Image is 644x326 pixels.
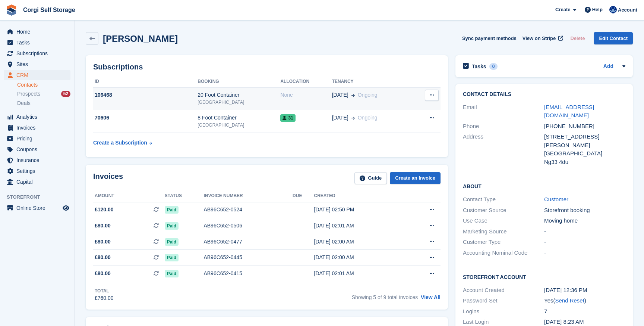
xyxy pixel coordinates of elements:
[463,249,544,257] div: Accounting Nominal Code
[463,206,544,215] div: Customer Source
[16,133,61,144] span: Pricing
[198,114,280,122] div: 8 Foot Container
[93,190,165,202] th: Amount
[198,122,280,128] div: [GEOGRAPHIC_DATA]
[7,193,74,201] span: Storefront
[203,206,293,214] div: AB96C652-0524
[93,136,152,150] a: Create a Subscription
[165,238,179,246] span: Paid
[203,270,293,277] div: AB96C652-0415
[603,62,613,71] a: Add
[4,166,70,176] a: menu
[332,114,348,122] span: [DATE]
[6,4,17,16] img: stora-icon-8386f47178a22dfd0bd8f6a31ec36ba5ce8667c1dd55bd0f319d3a0aa187defe.svg
[280,114,295,122] span: 31
[544,133,625,141] div: [STREET_ADDRESS]
[463,182,625,190] h2: About
[4,70,70,80] a: menu
[16,177,61,187] span: Capital
[93,63,441,71] h2: Subscriptions
[203,254,293,261] div: AB96C652-0445
[352,294,418,300] span: Showing 5 of 9 total invoices
[4,112,70,122] a: menu
[463,91,625,97] h2: Contact Details
[4,203,70,213] a: menu
[165,206,179,214] span: Paid
[198,76,280,88] th: Booking
[544,149,625,158] div: [GEOGRAPHIC_DATA]
[16,166,61,176] span: Settings
[463,227,544,236] div: Marketing Source
[462,32,517,44] button: Sync payment methods
[93,114,198,122] div: 70606
[463,286,544,295] div: Account Created
[280,91,332,99] div: None
[198,91,280,99] div: 20 Foot Container
[314,254,405,261] div: [DATE] 02:00 AM
[544,227,625,236] div: -
[314,190,405,202] th: Created
[17,81,70,89] a: Contacts
[95,238,111,246] span: £80.00
[314,206,405,214] div: [DATE] 02:50 PM
[358,115,378,121] span: Ongoing
[463,103,544,120] div: Email
[16,27,61,37] span: Home
[544,104,594,119] a: [EMAIL_ADDRESS][DOMAIN_NAME]
[203,238,293,246] div: AB96C652-0477
[17,90,70,98] a: Prospects 52
[4,48,70,59] a: menu
[544,196,568,202] a: Customer
[4,59,70,69] a: menu
[555,6,570,13] span: Create
[314,222,405,230] div: [DATE] 02:01 AM
[16,122,61,133] span: Invoices
[463,195,544,204] div: Contact Type
[544,158,625,167] div: Ng33 4du
[20,4,78,16] a: Corgi Self Storage
[280,76,332,88] th: Allocation
[544,307,625,316] div: 7
[489,63,498,70] div: 0
[544,122,625,131] div: [PHONE_NUMBER]
[463,217,544,225] div: Use Case
[358,92,378,98] span: Ongoing
[16,155,61,165] span: Insurance
[203,190,293,202] th: Invoice number
[93,91,198,99] div: 106468
[4,37,70,48] a: menu
[544,217,625,225] div: Moving home
[544,319,584,325] time: 2025-04-13 07:23:10 UTC
[594,32,633,44] a: Edit Contact
[165,190,204,202] th: Status
[354,172,387,184] a: Guide
[17,99,70,107] a: Deals
[203,222,293,230] div: AB96C652-0506
[16,37,61,48] span: Tasks
[4,27,70,37] a: menu
[463,273,625,280] h2: Storefront Account
[165,254,179,261] span: Paid
[609,6,617,13] img: Alan Cooper
[463,296,544,305] div: Password Set
[4,177,70,187] a: menu
[16,112,61,122] span: Analytics
[544,249,625,257] div: -
[332,76,413,88] th: Tenancy
[463,307,544,316] div: Logins
[16,144,61,155] span: Coupons
[567,32,588,44] button: Delete
[463,133,544,166] div: Address
[17,100,31,107] span: Deals
[16,59,61,69] span: Sites
[165,222,179,230] span: Paid
[95,288,114,294] div: Total
[4,133,70,144] a: menu
[544,141,625,150] div: [PERSON_NAME]
[544,238,625,246] div: -
[95,254,111,261] span: £80.00
[4,155,70,165] a: menu
[293,190,314,202] th: Due
[198,99,280,106] div: [GEOGRAPHIC_DATA]
[93,76,198,88] th: ID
